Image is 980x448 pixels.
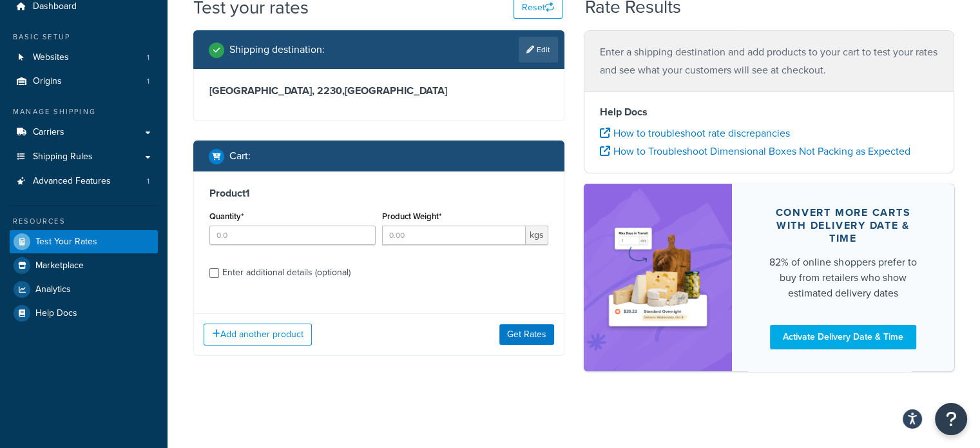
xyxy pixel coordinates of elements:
li: Origins [10,70,158,93]
h3: [GEOGRAPHIC_DATA], 2230 , [GEOGRAPHIC_DATA] [209,84,548,97]
div: Resources [10,216,158,227]
input: 0.00 [382,226,526,245]
span: Origins [33,76,62,87]
label: Product Weight* [382,211,441,221]
div: Manage Shipping [10,106,158,117]
h2: Shipping destination : [229,44,325,55]
a: How to troubleshoot rate discrepancies [600,126,790,141]
span: Shipping Rules [33,151,93,162]
span: kgs [526,226,548,245]
div: Enter additional details (optional) [222,264,351,282]
span: Analytics [35,284,71,295]
div: 82% of online shoppers prefer to buy from retailers who show estimated delivery dates [763,255,923,301]
span: 1 [147,76,149,87]
a: Shipping Rules [10,145,158,169]
a: Websites1 [10,46,158,70]
input: Enter additional details (optional) [209,268,219,278]
img: feature-image-ddt-36eae7f7280da8017bfb280eaccd9c446f90b1fe08728e4019434db127062ab4.png [603,203,713,352]
button: Get Rates [499,324,554,345]
button: Add another product [204,324,312,346]
a: How to Troubleshoot Dimensional Boxes Not Packing as Expected [600,144,910,159]
button: Open Resource Center [935,403,967,435]
h2: Cart : [229,150,251,162]
span: Dashboard [33,1,77,12]
span: Help Docs [35,308,77,319]
a: Help Docs [10,302,158,325]
li: Websites [10,46,158,70]
a: Marketplace [10,254,158,277]
a: Edit [519,37,558,63]
a: Advanced Features1 [10,170,158,193]
a: Carriers [10,121,158,144]
a: Origins1 [10,70,158,93]
p: Enter a shipping destination and add products to your cart to test your rates and see what your c... [600,43,939,79]
span: Websites [33,52,69,63]
label: Quantity* [209,211,244,221]
span: Carriers [33,127,64,138]
div: Convert more carts with delivery date & time [763,206,923,245]
a: Activate Delivery Date & Time [770,325,916,349]
li: Advanced Features [10,170,158,193]
span: Advanced Features [33,176,111,187]
span: Marketplace [35,260,84,271]
h3: Product 1 [209,187,548,200]
h4: Help Docs [600,104,939,120]
span: 1 [147,52,149,63]
span: 1 [147,176,149,187]
div: Basic Setup [10,32,158,43]
a: Test Your Rates [10,230,158,253]
input: 0.0 [209,226,376,245]
a: Analytics [10,278,158,301]
span: Test Your Rates [35,237,97,248]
